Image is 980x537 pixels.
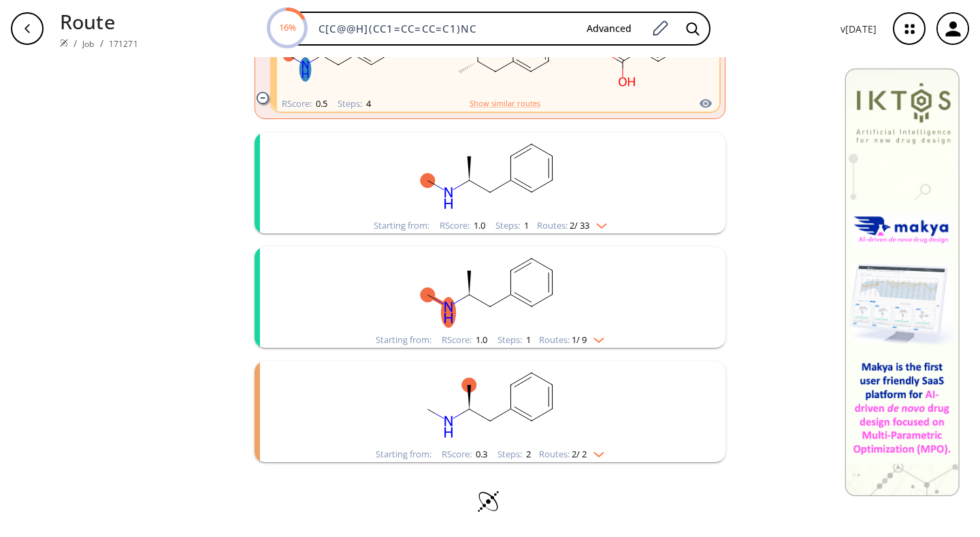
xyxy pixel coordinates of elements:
input: Enter SMILES [310,22,576,35]
span: 0.5 [314,97,327,110]
svg: CN[C@@H](C)Cc1ccccc1 [313,361,667,446]
img: Down [589,218,607,229]
span: 4 [364,97,371,110]
img: Banner [845,68,960,496]
svg: CN[C@@H](C)Cc1ccccc1 [313,133,667,218]
li: / [100,36,103,50]
svg: CN[C@@H](C)Cc1ccccc1 [313,247,667,332]
span: 0.3 [474,448,487,460]
span: 2 / 2 [572,450,587,459]
div: Starting from: [376,336,431,344]
p: v [DATE] [840,22,877,36]
span: 1 [524,333,531,346]
img: Down [587,332,604,343]
span: 2 / 33 [570,221,589,230]
a: Job [82,38,94,50]
div: Routes: [537,221,607,230]
span: 1 / 9 [572,336,587,344]
button: Show similar routes [470,97,540,110]
div: Starting from: [374,221,429,230]
div: RScore : [442,336,487,344]
div: Steps : [497,336,531,344]
div: RScore : [442,450,487,459]
div: Steps : [338,99,371,108]
img: Spaya logo [60,39,68,47]
button: Advanced [576,16,642,42]
span: 1.0 [474,333,487,346]
div: Routes: [539,450,604,459]
img: Down [587,446,604,457]
div: RScore : [282,99,327,108]
div: Routes: [539,336,604,344]
p: Route [60,7,138,36]
div: Starting from: [376,450,431,459]
span: 2 [524,448,531,460]
span: 1.0 [472,219,485,231]
span: 1 [522,219,529,231]
li: / [73,36,77,50]
text: 16% [278,21,295,33]
a: 171271 [109,38,138,50]
div: RScore : [440,221,485,230]
div: Steps : [495,221,529,230]
div: Steps : [497,450,531,459]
